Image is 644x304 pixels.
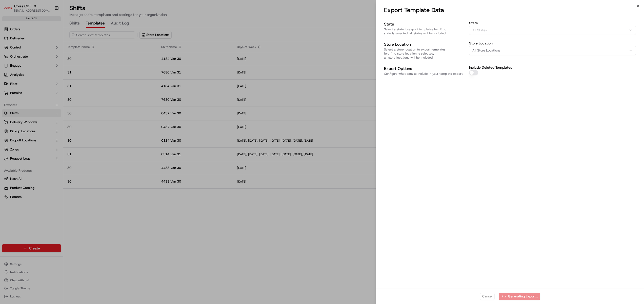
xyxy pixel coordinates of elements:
span: Knowledge Base [10,73,39,79]
a: 📗Knowledge Base [3,71,41,81]
span: Pylon [50,86,61,90]
h3: State [384,21,465,27]
a: 💻API Documentation [41,71,83,81]
h2: Export Template Data [384,6,636,14]
a: Powered byPylon [36,86,61,90]
img: Nash [5,5,15,15]
span: All Store Locations [472,48,500,53]
h3: Export Options [384,66,465,72]
button: All Store Locations [469,46,636,55]
label: Store Location [469,41,636,45]
div: 📗 [5,74,9,78]
div: Start new chat [17,48,83,54]
input: Got a question? Start typing here... [13,33,91,38]
div: We're available if you need us! [17,54,64,58]
p: Configure what data to include in your template export. [384,72,465,76]
label: State [469,21,636,25]
span: API Documentation [48,73,81,79]
div: 💻 [43,74,47,78]
img: 1736555255976-a54dd68f-1ca7-489b-9aae-adbdc363a1c4 [5,48,14,58]
p: Select a store location to export templates for. If no store location is selected, all store loca... [384,47,465,60]
p: Welcome 👋 [5,20,92,29]
label: Include Deleted Templates [469,66,512,69]
p: Select a state to export templates for. If no state is selected, all states will be included. [384,27,465,35]
button: Start new chat [86,50,92,56]
h3: Store Location [384,41,465,47]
